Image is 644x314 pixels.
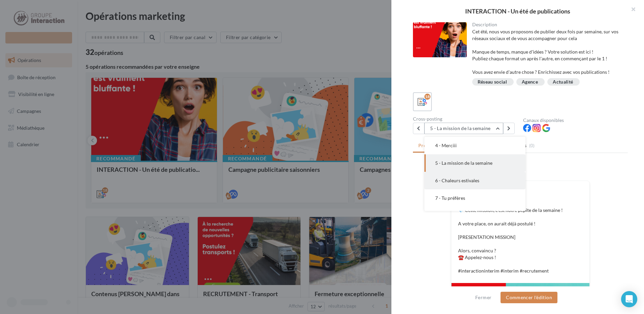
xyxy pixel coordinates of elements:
[523,118,628,123] div: Canaux disponibles
[473,293,494,302] button: Fermer
[424,123,503,134] button: 5 - La mission de la semaine
[478,80,507,85] div: Réseau social
[435,195,465,201] span: 7 - Tu préfères
[424,154,525,172] button: 5 - La mission de la semaine
[522,80,538,85] div: Agence
[435,178,479,183] span: 6 - Chaleurs estivales
[621,291,637,307] div: Open Intercom Messenger
[435,160,492,166] span: 5 - La mission de la semaine
[402,8,633,14] div: INTERACTION - Un été de publications
[472,28,623,75] div: Cet été, nous vous proposons de publier deux fois par semaine, sur vos réseaux sociaux et de vous...
[472,22,623,27] div: Description
[529,143,535,148] span: (0)
[501,292,557,303] button: Commencer l'édition
[435,143,457,148] span: 4 - Merciii
[424,172,525,189] button: 6 - Chaleurs estivales
[413,117,518,121] div: Cross-posting
[424,137,525,154] button: 4 - Merciii
[553,80,573,85] div: Actualité
[424,189,525,207] button: 7 - Tu préfères
[458,207,583,274] p: 💎 Cette mission, c'est notre pépite de la semaine ! A votre place, on aurait déjà postulé ! [PRES...
[424,94,430,100] div: 18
